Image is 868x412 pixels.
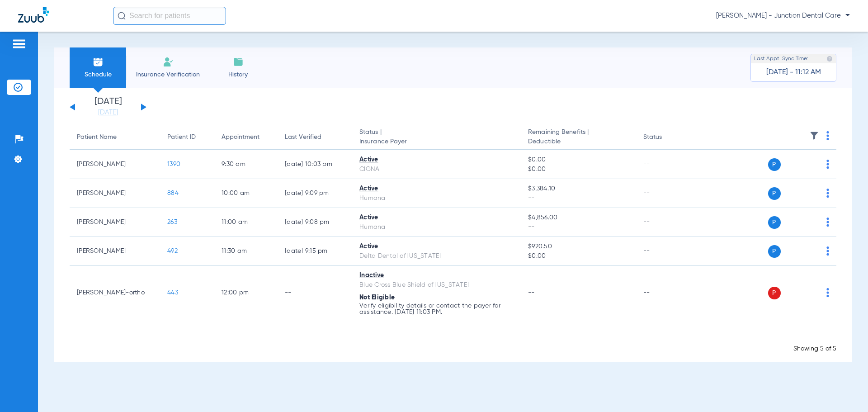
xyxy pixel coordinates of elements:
[528,155,628,165] span: $0.00
[70,266,160,320] td: [PERSON_NAME]-ortho
[352,125,521,150] th: Status |
[359,251,514,261] div: Delta Dental of [US_STATE]
[826,218,829,227] img: group-dot-blue.svg
[636,266,697,320] td: --
[214,208,278,237] td: 11:00 AM
[233,57,244,67] img: History
[768,216,781,229] span: P
[18,7,49,23] img: Zuub Logo
[214,179,278,208] td: 10:00 AM
[636,125,697,150] th: Status
[359,194,514,203] div: Humana
[76,70,119,79] span: Schedule
[359,165,514,174] div: CIGNA
[359,271,514,280] div: Inactive
[278,150,352,179] td: [DATE] 10:03 PM
[118,12,126,20] img: Search Icon
[214,150,278,179] td: 9:30 AM
[810,131,819,140] img: filter.svg
[167,161,180,167] span: 1390
[70,150,160,179] td: [PERSON_NAME]
[77,133,117,142] div: Patient Name
[636,150,697,179] td: --
[754,54,808,63] span: Last Appt. Sync Time:
[285,133,345,142] div: Last Verified
[214,266,278,320] td: 12:00 PM
[359,155,514,165] div: Active
[528,213,628,223] span: $4,856.00
[222,133,259,142] div: Appointment
[636,208,697,237] td: --
[70,237,160,266] td: [PERSON_NAME]
[278,237,352,266] td: [DATE] 9:15 PM
[766,68,821,77] span: [DATE] - 11:12 AM
[528,251,628,261] span: $0.00
[359,137,514,147] span: Insurance Payer
[528,137,628,147] span: Deductible
[528,194,628,203] span: --
[528,242,628,251] span: $920.50
[826,189,829,198] img: group-dot-blue.svg
[521,125,636,150] th: Remaining Benefits |
[81,97,135,117] li: [DATE]
[716,11,850,20] span: [PERSON_NAME] - Junction Dental Care
[167,219,177,225] span: 263
[217,70,259,79] span: History
[12,38,26,49] img: hamburger-icon
[768,287,781,299] span: P
[167,248,178,254] span: 492
[70,208,160,237] td: [PERSON_NAME]
[826,160,829,169] img: group-dot-blue.svg
[93,57,104,67] img: Schedule
[167,133,196,142] div: Patient ID
[359,184,514,194] div: Active
[636,179,697,208] td: --
[826,56,833,62] img: last sync help info
[285,133,321,142] div: Last Verified
[167,190,179,196] span: 884
[528,184,628,194] span: $3,384.10
[636,237,697,266] td: --
[793,346,836,352] span: Showing 5 of 5
[113,7,226,25] input: Search for patients
[826,131,829,140] img: group-dot-blue.svg
[222,133,270,142] div: Appointment
[528,165,628,174] span: $0.00
[167,289,178,296] span: 443
[359,213,514,223] div: Active
[528,289,535,296] span: --
[826,246,829,256] img: group-dot-blue.svg
[214,237,278,266] td: 11:30 AM
[77,133,153,142] div: Patient Name
[528,223,628,232] span: --
[768,158,781,171] span: P
[768,245,781,258] span: P
[278,208,352,237] td: [DATE] 9:08 PM
[359,280,514,290] div: Blue Cross Blue Shield of [US_STATE]
[278,179,352,208] td: [DATE] 9:09 PM
[359,242,514,251] div: Active
[359,294,395,301] span: Not Eligible
[167,133,207,142] div: Patient ID
[81,108,135,117] a: [DATE]
[359,303,514,315] p: Verify eligibility details or contact the payer for assistance. [DATE] 11:03 PM.
[70,179,160,208] td: [PERSON_NAME]
[163,57,174,67] img: Manual Insurance Verification
[133,70,203,79] span: Insurance Verification
[826,288,829,297] img: group-dot-blue.svg
[359,223,514,232] div: Humana
[278,266,352,320] td: --
[768,187,781,200] span: P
